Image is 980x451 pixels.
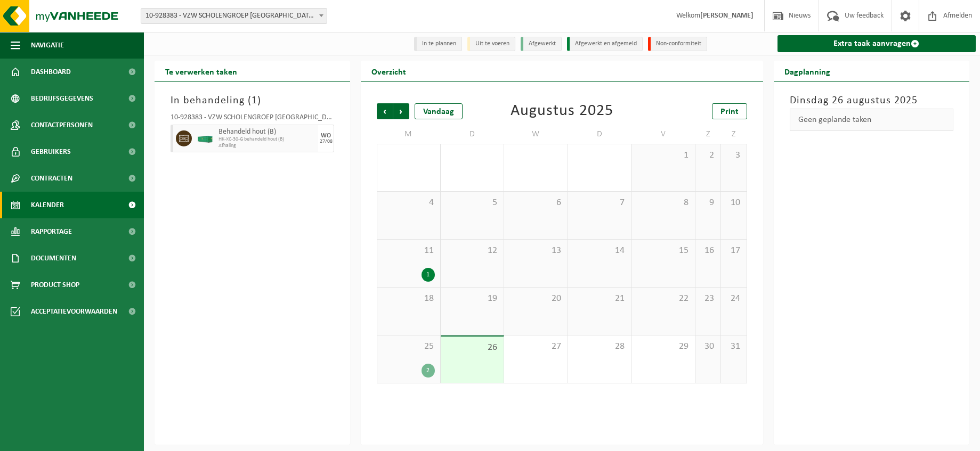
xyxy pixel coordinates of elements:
span: 14 [573,245,626,257]
span: 15 [637,245,689,257]
span: 10-928383 - VZW SCHOLENGROEP SINT-MICHIEL - CAMPUS BARNUM - ROESELARE [141,9,327,23]
span: 30 [701,341,716,352]
span: 24 [726,293,741,305]
li: Afgewerkt [521,37,562,51]
span: 20 [509,293,562,305]
span: Bedrijfsgegevens [31,85,93,112]
span: Gebruikers [31,138,71,165]
strong: [PERSON_NAME] [700,12,754,20]
span: 6 [509,197,562,209]
span: Contracten [31,165,72,192]
span: Behandeld hout (B) [218,128,315,136]
td: D [568,125,631,144]
li: In te plannen [414,37,462,51]
span: 3 [726,150,741,161]
h3: In behandeling ( ) [171,93,334,109]
span: Rapportage [31,218,72,245]
a: Print [712,103,747,119]
span: 25 [383,341,434,352]
span: 5 [446,197,498,209]
span: 23 [701,293,716,305]
div: WO [321,133,331,139]
span: Navigatie [31,32,64,59]
span: 19 [446,293,498,305]
span: Acceptatievoorwaarden [31,298,117,325]
span: 2 [701,150,716,161]
span: 31 [726,341,741,352]
span: 9 [701,197,716,209]
h2: Overzicht [361,61,417,81]
li: Non-conformiteit [648,37,707,51]
span: 26 [446,342,498,354]
li: Afgewerkt en afgemeld [567,37,643,51]
span: 16 [701,245,716,257]
span: 28 [573,341,626,352]
td: M [377,125,440,144]
span: 12 [446,245,498,257]
span: 1 [252,95,257,106]
span: 8 [637,197,689,209]
h3: Dinsdag 26 augustus 2025 [790,93,953,109]
span: Contactpersonen [31,112,93,138]
div: Augustus 2025 [511,103,613,119]
span: 1 [637,150,689,161]
span: 22 [637,293,689,305]
td: Z [695,125,722,144]
span: Print [720,108,739,116]
span: Product Shop [31,272,79,298]
div: 2 [422,364,435,378]
span: Documenten [31,245,76,272]
span: 18 [383,293,434,305]
span: 29 [637,341,689,352]
span: 4 [383,197,434,209]
span: HK-XC-30-G behandeld hout (B) [218,136,315,143]
div: 10-928383 - VZW SCHOLENGROEP [GEOGRAPHIC_DATA] - CAMPUS [GEOGRAPHIC_DATA] - [GEOGRAPHIC_DATA] [171,114,334,125]
li: Uit te voeren [467,37,515,51]
td: D [441,125,504,144]
div: 1 [422,268,435,282]
a: Extra taak aanvragen [777,35,976,52]
h2: Te verwerken taken [155,61,248,81]
span: Vorige [377,103,393,119]
span: Afhaling [218,143,315,149]
span: 11 [383,245,434,257]
img: HK-XC-30-GN-00 [197,135,213,143]
div: 27/08 [320,139,333,144]
td: W [504,125,568,144]
div: Vandaag [415,103,463,119]
td: V [631,125,695,144]
td: Z [721,125,747,144]
span: 7 [573,197,626,209]
span: 10 [726,197,741,209]
span: Kalender [31,192,64,218]
span: 10-928383 - VZW SCHOLENGROEP SINT-MICHIEL - CAMPUS BARNUM - ROESELARE [141,8,327,24]
span: Volgende [393,103,409,119]
span: 17 [726,245,741,257]
span: 27 [509,341,562,352]
span: Dashboard [31,59,71,85]
h2: Dagplanning [774,61,841,81]
span: 13 [509,245,562,257]
div: Geen geplande taken [790,109,953,131]
span: 21 [573,293,626,305]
